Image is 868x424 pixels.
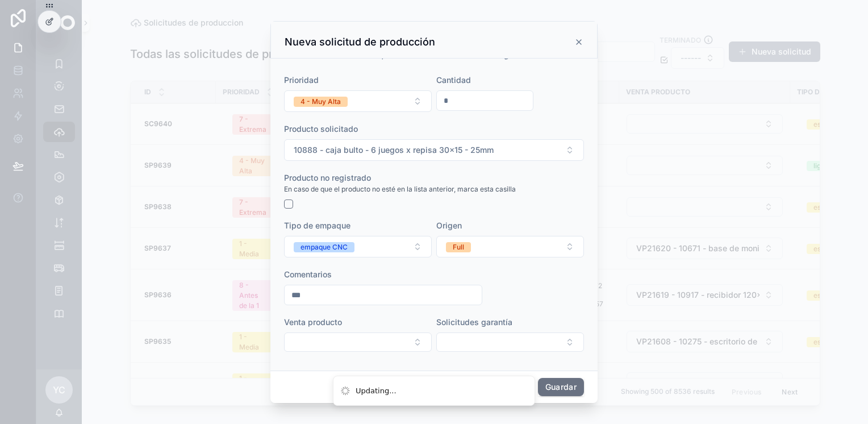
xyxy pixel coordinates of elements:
[284,139,584,161] button: Select Button
[436,75,471,85] span: Cantidad
[356,385,397,397] div: Updating...
[284,90,432,112] button: Select Button
[436,221,462,230] span: Origen
[285,35,435,49] h3: Nueva solicitud de producción
[284,124,358,134] span: Producto solicitado
[436,317,512,327] span: Solicitudes garantía
[301,242,348,252] div: empaque CNC
[284,269,332,279] span: Comentarios
[284,185,516,194] span: En caso de que el producto no esté en la lista anterior, marca esta casilla
[284,317,342,327] span: Venta producto
[301,97,341,107] div: 4 - Muy Alta
[436,332,584,352] button: Select Button
[294,144,494,156] span: 10888 - caja bulto - 6 juegos x repisa 30x15 - 25mm
[284,221,350,230] span: Tipo de empaque
[284,332,432,352] button: Select Button
[284,75,319,85] span: Prioridad
[436,236,584,257] button: Select Button
[538,378,584,396] button: Guardar
[284,236,432,257] button: Select Button
[284,173,371,182] span: Producto no registrado
[453,242,464,252] div: Full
